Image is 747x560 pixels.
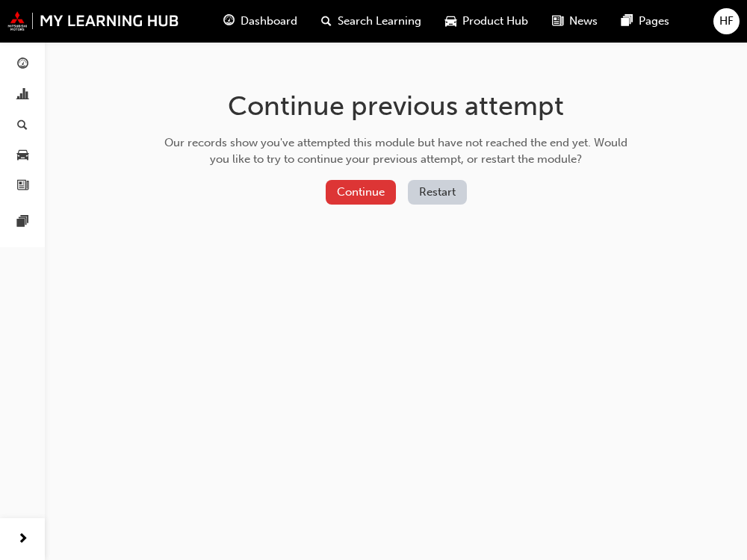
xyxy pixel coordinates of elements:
[211,6,309,37] a: guage-iconDashboard
[326,180,396,205] button: Continue
[309,6,433,37] a: search-iconSearch Learning
[17,530,28,549] span: next-icon
[223,12,235,31] span: guage-icon
[408,180,467,205] button: Restart
[462,13,528,30] span: Product Hub
[540,6,610,37] a: news-iconNews
[321,12,332,31] span: search-icon
[639,13,669,30] span: Pages
[433,6,540,37] a: car-iconProduct Hub
[610,6,681,37] a: pages-iconPages
[622,12,633,31] span: pages-icon
[445,12,456,31] span: car-icon
[17,149,28,163] span: car-icon
[569,13,598,30] span: News
[713,8,740,34] button: HF
[552,12,563,31] span: news-icon
[7,11,179,31] img: mmal
[17,179,28,193] span: news-icon
[17,58,28,72] span: guage-icon
[17,216,28,229] span: pages-icon
[719,13,734,30] span: HF
[17,89,28,102] span: chart-icon
[241,13,297,30] span: Dashboard
[159,90,633,122] h1: Continue previous attempt
[17,119,28,132] span: search-icon
[338,13,421,30] span: Search Learning
[159,134,633,168] div: Our records show you've attempted this module but have not reached the end yet. Would you like to...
